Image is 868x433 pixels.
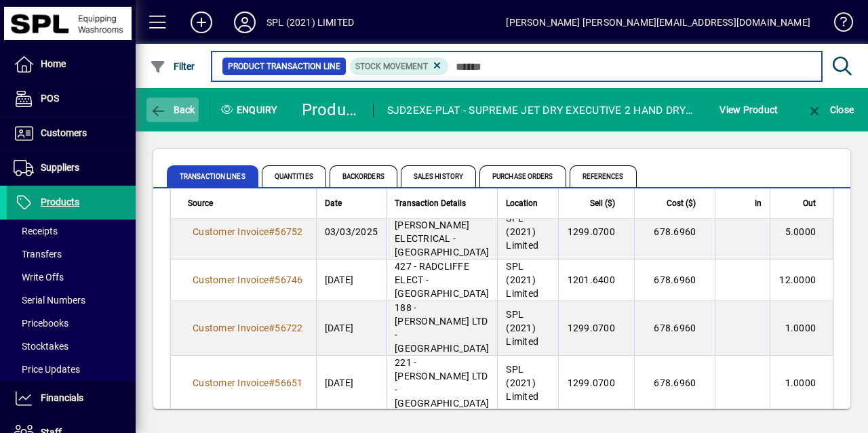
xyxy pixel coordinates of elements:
[14,341,68,352] span: Stocktakes
[14,364,80,375] span: Price Updates
[558,356,634,411] td: 1299.0700
[7,382,136,415] a: Financials
[167,165,258,187] span: Transaction Lines
[188,375,308,390] a: Customer Invoice#56651
[193,323,269,333] span: Customer Invoice
[716,98,781,122] button: View Product
[325,196,342,211] span: Date
[41,162,79,173] span: Suppliers
[193,377,269,388] span: Customer Invoice
[355,62,428,71] span: Stock movement
[386,260,497,301] td: 427 - RADCLIFFE ELECT - [GEOGRAPHIC_DATA]
[316,356,387,411] td: [DATE]
[136,98,210,122] app-page-header-button: Back
[350,58,449,75] mat-chip: Product Transaction Type: Stock movement
[506,196,550,211] div: Location
[316,205,387,260] td: 03/03/2025
[386,301,497,356] td: 188 - [PERSON_NAME] LTD - [GEOGRAPHIC_DATA]
[228,60,340,73] span: Product Transaction Line
[302,99,359,121] div: Product
[188,196,213,211] span: Source
[180,10,223,35] button: Add
[506,261,538,299] span: SPL (2021) Limited
[506,12,810,33] div: [PERSON_NAME] [PERSON_NAME][EMAIL_ADDRESS][DOMAIN_NAME]
[14,295,85,306] span: Serial Numbers
[803,196,816,211] span: Out
[193,226,269,237] span: Customer Invoice
[41,58,66,69] span: Home
[779,274,816,285] span: 12.0000
[643,196,709,211] div: Cost ($)
[7,151,136,185] a: Suppliers
[275,323,302,333] span: 56722
[269,226,275,237] span: #
[14,226,58,236] span: Receipts
[667,196,696,211] span: Cost ($)
[41,127,87,138] span: Customers
[634,356,715,411] td: 678.6960
[634,205,715,260] td: 678.6960
[150,61,195,72] span: Filter
[824,3,851,47] a: Knowledge Base
[567,196,627,211] div: Sell ($)
[7,220,136,243] a: Receipts
[14,249,62,260] span: Transfers
[570,165,637,187] span: References
[386,205,497,260] td: 456 - [PERSON_NAME] ELECTRICAL - [GEOGRAPHIC_DATA]
[7,243,136,266] a: Transfers
[188,224,308,239] a: Customer Invoice#56752
[506,364,538,402] span: SPL (2021) Limited
[7,289,136,312] a: Serial Numbers
[7,117,136,150] a: Customers
[262,165,326,187] span: Quantities
[719,99,778,121] span: View Product
[7,312,136,335] a: Pricebooks
[150,104,195,115] span: Back
[386,356,497,411] td: 221 - [PERSON_NAME] LTD - [GEOGRAPHIC_DATA]
[269,323,275,333] span: #
[755,196,762,211] span: In
[792,98,868,122] app-page-header-button: Close enquiry
[558,260,634,301] td: 1201.6400
[275,226,302,237] span: 56752
[223,10,267,35] button: Profile
[506,213,538,251] span: SPL (2021) Limited
[479,165,566,187] span: Purchase Orders
[325,196,378,211] div: Date
[41,392,83,403] span: Financials
[269,274,275,285] span: #
[316,301,387,356] td: [DATE]
[558,301,634,356] td: 1299.0700
[590,196,615,211] span: Sell ($)
[267,12,354,33] div: SPL (2021) LIMITED
[806,104,854,115] span: Close
[146,54,199,79] button: Filter
[316,260,387,301] td: [DATE]
[275,274,302,285] span: 56746
[188,196,308,211] div: Source
[803,98,857,122] button: Close
[41,93,59,104] span: POS
[275,377,302,388] span: 56651
[401,165,476,187] span: Sales History
[506,309,538,347] span: SPL (2021) Limited
[7,266,136,289] a: Write Offs
[7,82,136,116] a: POS
[506,196,538,211] span: Location
[14,318,68,329] span: Pricebooks
[146,98,199,122] button: Back
[188,272,308,287] a: Customer Invoice#56746
[785,226,816,237] span: 5.0000
[395,196,466,211] span: Transaction Details
[7,335,136,358] a: Stocktakes
[387,100,696,121] div: SJD2EXE-PLAT - SUPREME JET DRY EXECUTIVE 2 HAND DRYER - PLATINUM
[785,377,816,388] span: 1.0000
[210,99,292,121] div: Enquiry
[330,165,397,187] span: Backorders
[634,260,715,301] td: 678.6960
[558,205,634,260] td: 1299.0700
[41,197,79,207] span: Products
[269,377,275,388] span: #
[785,323,816,333] span: 1.0000
[7,47,136,81] a: Home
